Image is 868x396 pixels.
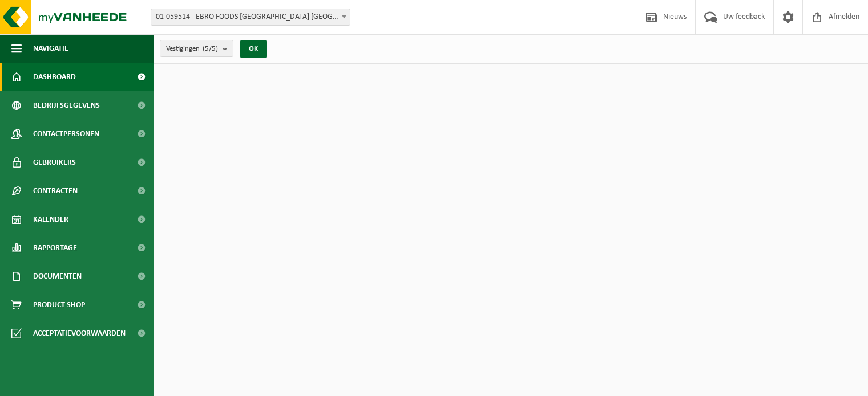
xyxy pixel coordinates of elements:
span: Contactpersonen [33,120,99,148]
span: Gebruikers [33,148,76,177]
span: Dashboard [33,63,76,91]
span: Rapportage [33,234,77,262]
span: Bedrijfsgegevens [33,91,100,120]
button: OK [240,40,267,58]
span: Documenten [33,262,82,291]
span: Product Shop [33,291,85,319]
button: Vestigingen(5/5) [160,40,233,57]
span: 01-059514 - EBRO FOODS BELGIUM NV - MERKSEM [151,9,350,25]
span: Kalender [33,205,68,234]
span: Navigatie [33,34,68,63]
span: 01-059514 - EBRO FOODS BELGIUM NV - MERKSEM [151,9,350,26]
span: Contracten [33,177,78,205]
count: (5/5) [203,45,218,52]
span: Vestigingen [166,40,218,58]
span: Acceptatievoorwaarden [33,319,126,348]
